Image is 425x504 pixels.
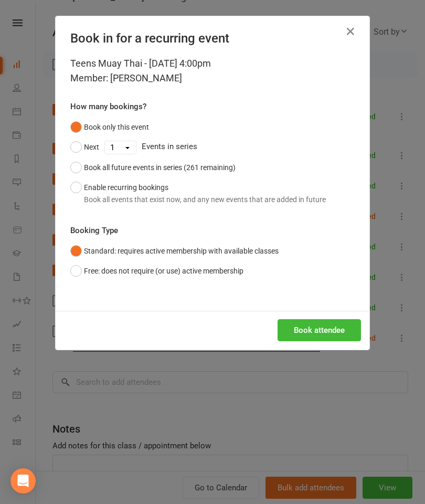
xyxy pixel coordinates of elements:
label: Booking Type [70,224,118,237]
button: Book all future events in series (261 remaining) [70,157,236,177]
div: Teens Muay Thai - [DATE] 4:00pm Member: [PERSON_NAME] [70,56,355,86]
button: Book only this event [70,117,149,137]
button: Close [342,23,359,40]
div: Book all events that exist now, and any new events that are added in future [84,194,326,205]
button: Enable recurring bookingsBook all events that exist now, and any new events that are added in future [70,177,326,209]
label: How many bookings? [70,100,146,113]
button: Next [70,137,99,157]
h4: Book in for a recurring event [70,31,355,46]
button: Standard: requires active membership with available classes [70,241,279,261]
button: Free: does not require (or use) active membership [70,261,243,281]
button: Book attendee [278,319,361,341]
div: Book all future events in series (261 remaining) [84,162,236,173]
div: Events in series [70,137,355,157]
div: Open Intercom Messenger [10,468,36,493]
